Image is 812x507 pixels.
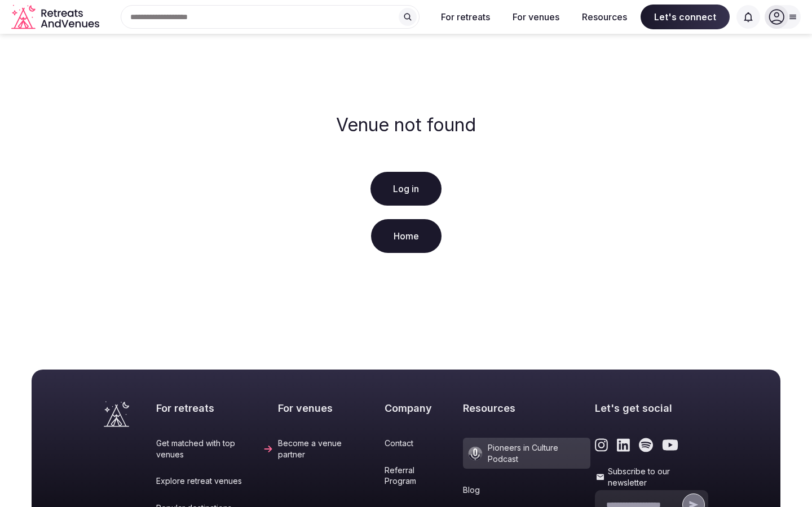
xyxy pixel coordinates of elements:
a: Log in [370,172,442,206]
a: Become a venue partner [278,438,380,460]
a: Link to the retreats and venues LinkedIn page [617,438,630,452]
a: Get matched with top venues [156,438,273,460]
a: Visit the homepage [104,401,129,427]
button: Resources [573,5,636,29]
a: Contact [385,438,458,449]
a: Explore retreat venues [156,475,273,487]
label: Subscribe to our newsletter [595,466,708,488]
a: Referral Program [385,465,458,487]
h2: For venues [278,401,380,415]
button: For retreats [432,5,499,29]
h2: Let's get social [595,401,708,415]
a: Home [371,219,442,253]
a: Link to the retreats and venues Spotify page [639,438,653,452]
span: Let's connect [641,5,730,29]
button: For venues [504,5,568,29]
h2: Resources [463,401,590,415]
h2: Venue not found [336,114,476,136]
a: Link to the retreats and venues Instagram page [595,438,608,452]
a: Blog [463,484,590,496]
h2: Company [385,401,458,415]
a: Pioneers in Culture Podcast [463,438,590,469]
a: Link to the retreats and venues Youtube page [662,438,678,452]
h2: For retreats [156,401,273,415]
a: Visit the homepage [11,5,101,30]
svg: Retreats and Venues company logo [11,5,101,30]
